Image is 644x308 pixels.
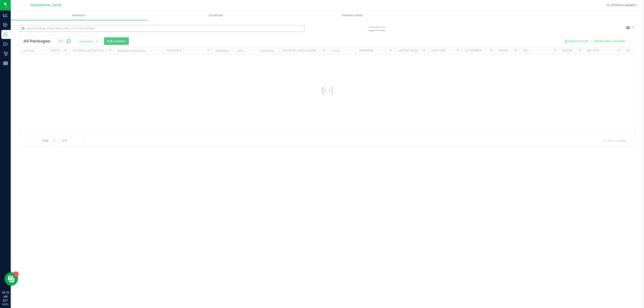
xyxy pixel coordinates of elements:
[202,13,229,17] span: Lab Results
[20,25,304,32] input: Search Package ID, Item Name, SKU, Lot or Part Number...
[3,51,8,56] inline-svg: Retail
[3,61,8,65] inline-svg: Reports
[336,13,369,17] span: Inventory Counts
[2,303,9,306] p: 09/23
[3,32,8,37] inline-svg: Inventory
[11,13,147,17] span: Inventory
[3,42,8,46] inline-svg: Outbound
[606,3,636,7] span: Hi, [PERSON_NAME]!
[4,272,18,286] iframe: Resource center
[2,291,9,303] p: 09:18 AM EDT
[369,25,391,32] span: Include items not tagged for facility
[11,11,147,20] a: Inventory
[147,11,284,20] a: Lab Results
[3,13,8,17] inline-svg: Analytics
[30,3,61,7] span: [GEOGRAPHIC_DATA]
[284,11,421,20] a: Inventory Counts
[13,272,19,277] iframe: Resource center unread badge
[3,23,8,27] inline-svg: Inbound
